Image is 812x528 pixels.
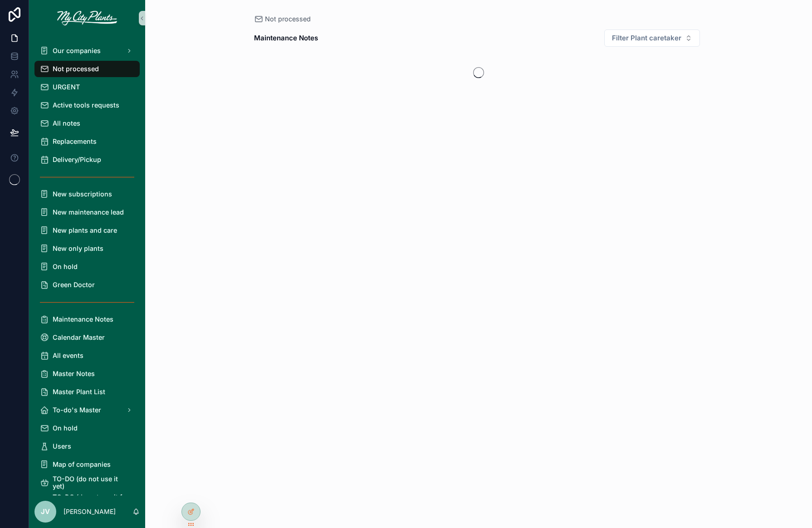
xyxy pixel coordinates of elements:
[34,240,140,257] a: New only plants
[34,152,140,168] a: Delivery/Pickup
[34,133,140,150] a: Replacements
[34,115,140,132] a: All notes
[53,406,101,414] span: To-do's Master
[34,222,140,239] a: New plants and care
[53,83,80,91] span: URGENT
[53,461,111,468] span: Map of companies
[34,259,140,275] a: On hold
[53,352,83,359] span: All events
[34,277,140,293] a: Green Doctor
[34,402,140,418] a: To-do's Master
[53,156,101,163] span: Delivery/Pickup
[34,311,140,328] a: Maintenance Notes
[53,443,71,450] span: Users
[254,15,311,24] a: Not processed
[53,102,119,109] span: Active tools requests
[265,15,311,24] span: Not processed
[53,281,95,288] span: Green Doctor
[34,366,140,382] a: Master Notes
[64,507,116,516] p: [PERSON_NAME]
[34,61,140,77] a: Not processed
[254,32,318,44] h1: Maintenance Notes
[53,334,105,341] span: Calendar Master
[53,494,131,508] span: TO-DO (do not use it for now)
[53,316,113,323] span: Maintenance Notes
[604,29,700,47] button: Select Button
[34,186,140,202] a: New subscriptions
[612,34,681,43] span: Filter Plant caretaker
[53,227,117,234] span: New plants and care
[34,97,140,113] a: Active tools requests
[53,47,101,54] span: Our companies
[34,347,140,364] a: All events
[53,138,97,145] span: Replacements
[53,65,99,73] span: Not processed
[53,263,78,270] span: On hold
[34,329,140,346] a: Calendar Master
[53,475,131,490] span: TO-DO (do not use it yet)
[34,204,140,220] a: New maintenance lead
[34,79,140,95] a: URGENT
[34,456,140,473] a: Map of companies
[34,420,140,436] a: On hold
[53,120,80,127] span: All notes
[53,191,112,198] span: New subscriptions
[34,474,140,491] a: TO-DO (do not use it yet)
[34,43,140,59] a: Our companies
[53,425,78,432] span: On hold
[53,370,95,377] span: Master Notes
[53,209,124,216] span: New maintenance lead
[57,11,117,25] img: App logo
[34,493,140,509] a: TO-DO (do not use it for now)
[53,245,103,252] span: New only plants
[34,438,140,455] a: Users
[29,36,145,495] div: scrollable content
[34,384,140,400] a: Master Plant List
[53,388,105,396] span: Master Plant List
[41,506,50,517] span: JV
